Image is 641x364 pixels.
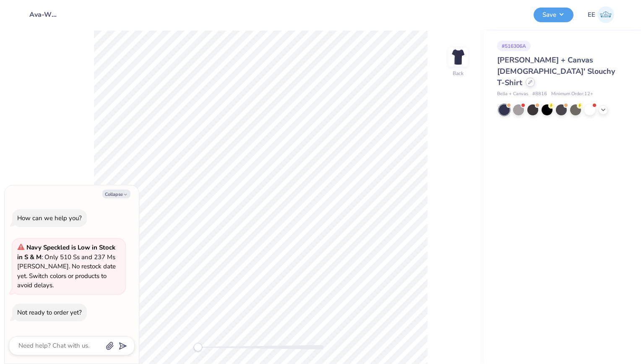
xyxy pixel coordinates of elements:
[450,49,466,65] img: Back
[17,308,82,317] div: Not ready to order yet?
[532,91,547,98] span: # 8816
[17,243,115,261] strong: Navy Speckled is Low in Stock in S & M
[497,91,528,98] span: Bella + Canvas
[588,10,595,20] span: EE
[102,190,130,198] button: Collapse
[17,214,82,222] div: How can we help you?
[194,343,202,351] div: Accessibility label
[453,70,464,77] div: Back
[597,6,614,23] img: Ella Eskridge
[17,243,116,289] span: : Only 510 Ss and 237 Ms [PERSON_NAME]. No restock date yet. Switch colors or products to avoid d...
[584,6,618,23] a: EE
[497,41,531,51] div: # 516306A
[551,91,593,98] span: Minimum Order: 12 +
[497,55,615,88] span: [PERSON_NAME] + Canvas [DEMOGRAPHIC_DATA]' Slouchy T-Shirt
[534,8,573,22] button: Save
[23,6,64,23] input: Untitled Design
